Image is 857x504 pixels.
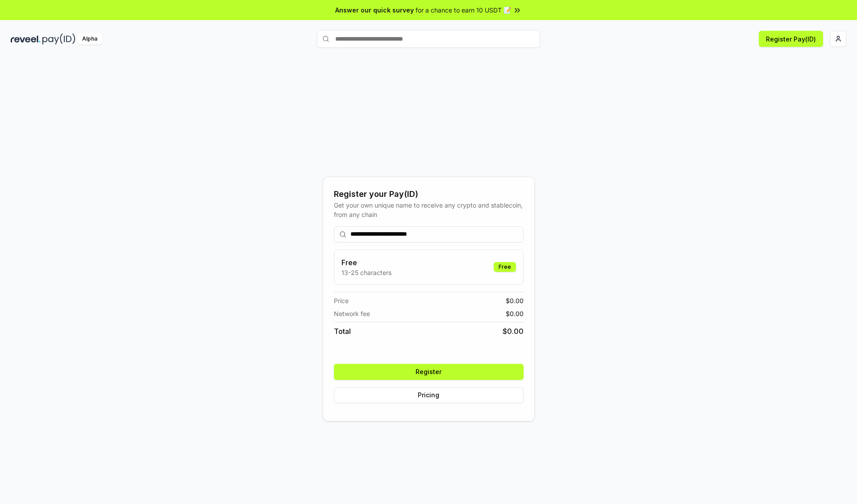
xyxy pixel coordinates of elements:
[416,5,511,15] span: for a chance to earn 10 USDT 📝
[503,326,524,337] span: $ 0.00
[77,33,102,45] div: Alpha
[759,31,823,47] button: Register Pay(ID)
[506,309,524,318] span: $ 0.00
[334,387,524,403] button: Pricing
[335,5,414,15] span: Answer our quick survey
[334,364,524,380] button: Register
[11,33,41,45] img: reveel_dark
[494,262,516,272] div: Free
[42,33,75,45] img: pay_id
[506,296,524,305] span: $ 0.00
[334,200,524,219] div: Get your own unique name to receive any crypto and stablecoin, from any chain
[334,296,349,305] span: Price
[334,326,351,337] span: Total
[341,257,391,268] h3: Free
[341,268,391,277] p: 13-25 characters
[334,188,524,200] div: Register your Pay(ID)
[334,309,370,318] span: Network fee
